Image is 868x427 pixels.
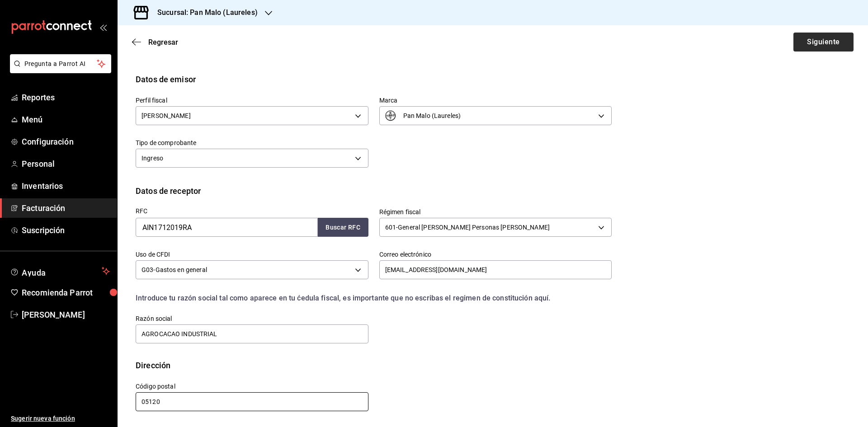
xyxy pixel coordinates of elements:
label: Razón social [136,315,368,322]
label: RFC [136,208,368,214]
label: Correo electrónico [379,251,612,258]
h3: Sucursal: Pan Malo (Laureles) [150,7,258,18]
span: Suscripción [22,224,110,236]
span: Recomienda Parrot [22,286,110,299]
span: Pan Malo (Laureles) [403,111,461,120]
button: Regresar [132,38,178,47]
div: Datos de emisor [136,73,196,85]
button: open_drawer_menu [99,23,107,31]
div: [PERSON_NAME] [136,106,368,125]
span: Regresar [148,38,178,47]
label: Uso de CFDI [136,251,368,258]
span: Ayuda [22,266,98,277]
button: Buscar RFC [318,218,368,237]
button: Pregunta a Parrot AI [10,54,111,73]
div: Introduce tu razón social tal como aparece en tu ćedula fiscal, es importante que no escribas el ... [136,293,612,304]
input: Obligatorio [136,392,368,411]
span: Menú [22,113,110,126]
div: Dirección [136,359,170,371]
label: Tipo de comprobante [136,140,368,146]
label: Código postal [136,383,368,389]
span: Reportes [22,91,110,103]
span: G03 - Gastos en general [142,265,207,274]
span: Facturación [22,202,110,214]
div: Datos de receptor [136,185,201,197]
span: Ingreso [142,154,163,163]
span: Personal [22,158,110,170]
img: PAN_MALO_sin_fondo.png [385,110,396,121]
span: 601 - General [PERSON_NAME] Personas [PERSON_NAME] [385,223,550,232]
label: Marca [379,97,612,103]
span: Inventarios [22,180,110,192]
span: [PERSON_NAME] [22,309,110,321]
label: Perfil fiscal [136,97,368,103]
span: Configuración [22,136,110,148]
span: Sugerir nueva función [11,414,110,423]
button: Siguiente [793,33,854,52]
label: Régimen fiscal [379,209,612,215]
span: Pregunta a Parrot AI [24,59,97,69]
a: Pregunta a Parrot AI [6,66,111,75]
